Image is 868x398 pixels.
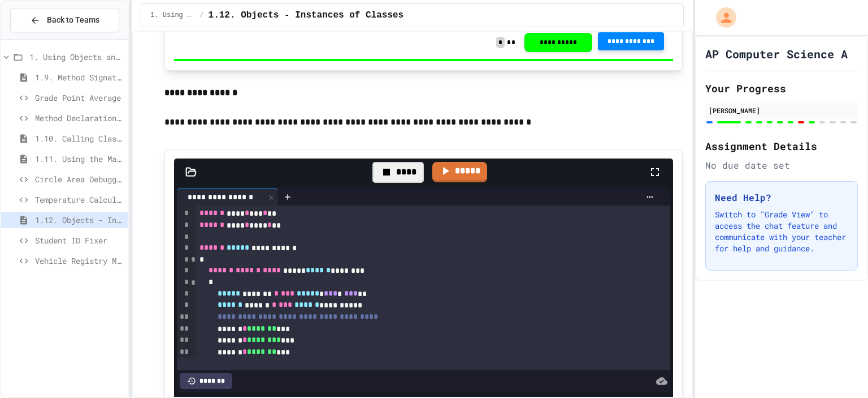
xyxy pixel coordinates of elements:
span: 1.9. Method Signatures [35,71,124,83]
h1: AP Computer Science A [705,46,848,62]
span: 1.12. Objects - Instances of Classes [35,214,124,226]
span: Temperature Calculator Helper [35,194,124,206]
h2: Your Progress [705,80,858,96]
span: Back to Teams [47,14,99,26]
span: 1.10. Calling Class Methods [35,132,124,144]
span: Student ID Fixer [35,234,124,246]
span: 1. Using Objects and Methods [29,51,124,63]
h3: Need Help? [715,191,848,204]
div: My Account [704,5,739,31]
div: No due date set [705,159,858,172]
span: Circle Area Debugger [35,173,124,185]
h2: Assignment Details [705,138,858,154]
span: Vehicle Registry Manager [35,255,124,267]
div: [PERSON_NAME] [709,105,854,115]
span: Grade Point Average [35,92,124,104]
span: 1.11. Using the Math Class [35,153,124,165]
span: / [199,11,203,20]
button: Back to Teams [10,8,119,32]
span: Method Declaration Helper [35,112,124,124]
span: 1. Using Objects and Methods [150,11,195,20]
p: Switch to "Grade View" to access the chat feature and communicate with your teacher for help and ... [715,209,848,254]
span: 1.12. Objects - Instances of Classes [209,8,404,22]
